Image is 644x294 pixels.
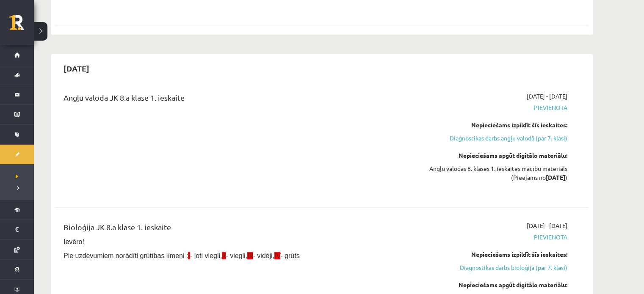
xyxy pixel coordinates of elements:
h2: [DATE] [55,58,98,78]
a: Diagnostikas darbs angļu valodā (par 7. klasi) [408,134,567,143]
div: Nepieciešams izpildīt šīs ieskaites: [408,250,567,259]
span: III [247,252,253,259]
span: I [188,252,190,259]
div: Angļu valodas 8. klases 1. ieskaites mācību materiāls (Pieejams no ) [408,164,567,182]
span: Ievēro! [64,238,84,245]
div: Nepieciešams apgūt digitālo materiālu: [408,280,567,289]
div: Nepieciešams izpildīt šīs ieskaites: [408,121,567,129]
strong: [DATE] [546,173,565,181]
span: [DATE] - [DATE] [527,221,567,230]
span: [DATE] - [DATE] [527,92,567,101]
div: Angļu valoda JK 8.a klase 1. ieskaite [64,92,395,107]
span: Pievienota [408,233,567,242]
a: Diagnostikas darbs bioloģijā (par 7. klasi) [408,263,567,272]
a: Rīgas 1. Tālmācības vidusskola [9,15,34,36]
span: II [222,252,226,259]
div: Nepieciešams apgūt digitālo materiālu: [408,151,567,160]
span: Pie uzdevumiem norādīti grūtības līmeņi : - ļoti viegli, - viegli, - vidēji, - grūts [64,252,300,259]
div: Bioloģija JK 8.a klase 1. ieskaite [64,221,395,237]
span: IV [274,252,280,259]
span: Pievienota [408,103,567,112]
